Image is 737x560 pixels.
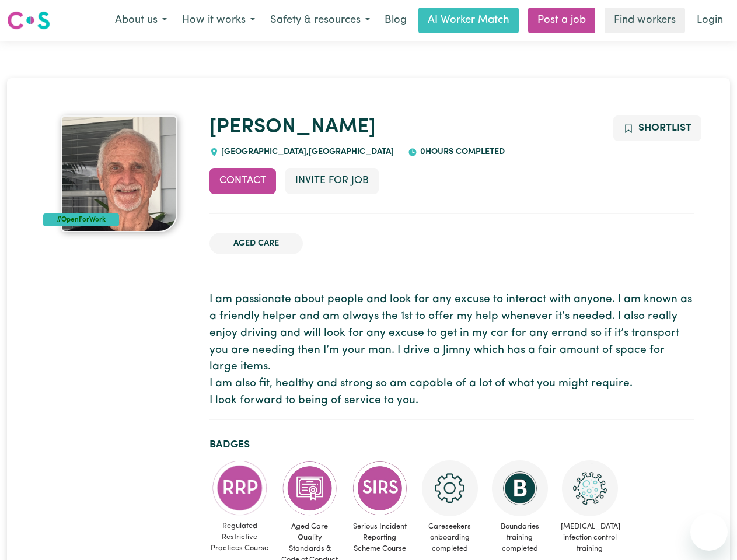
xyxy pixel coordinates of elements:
a: AI Worker Match [418,8,519,33]
button: How it works [174,8,263,33]
img: CS Academy: Regulated Restrictive Practices course completed [212,460,268,516]
span: [GEOGRAPHIC_DATA] , [GEOGRAPHIC_DATA] [219,148,394,156]
img: Careseekers logo [7,10,50,31]
img: CS Academy: Boundaries in care and support work course completed [492,460,548,516]
span: Boundaries training completed [490,516,550,559]
button: Safety & resources [263,8,378,33]
div: #OpenForWork [43,213,120,226]
button: Invite for Job [285,168,379,194]
a: Careseekers logo [7,7,50,34]
span: [MEDICAL_DATA] infection control training [560,516,620,559]
img: Kenneth [61,116,177,232]
h2: Badges [209,439,694,451]
img: CS Academy: COVID-19 Infection Control Training course completed [562,460,618,516]
a: Find workers [605,8,685,33]
span: 0 hours completed [417,148,505,156]
span: Serious Incident Reporting Scheme Course [350,516,410,559]
a: Blog [378,8,414,33]
button: Contact [209,168,276,194]
img: CS Academy: Careseekers Onboarding course completed [422,460,478,516]
li: Aged Care [209,233,303,255]
button: Add to shortlist [613,116,701,141]
button: About us [107,8,174,33]
a: [PERSON_NAME] [209,117,376,138]
p: I am passionate about people and look for any excuse to interact with anyone. I am known as a fri... [209,292,694,409]
a: Kenneth's profile picture'#OpenForWork [43,116,195,232]
span: Careseekers onboarding completed [420,516,480,559]
a: Post a job [528,8,595,33]
span: Shortlist [638,123,691,133]
span: Regulated Restrictive Practices Course [209,516,270,559]
img: CS Academy: Aged Care Quality Standards & Code of Conduct course completed [282,460,338,516]
iframe: Button to launch messaging window [690,513,728,551]
a: Login [690,8,730,33]
img: CS Academy: Serious Incident Reporting Scheme course completed [352,460,408,516]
